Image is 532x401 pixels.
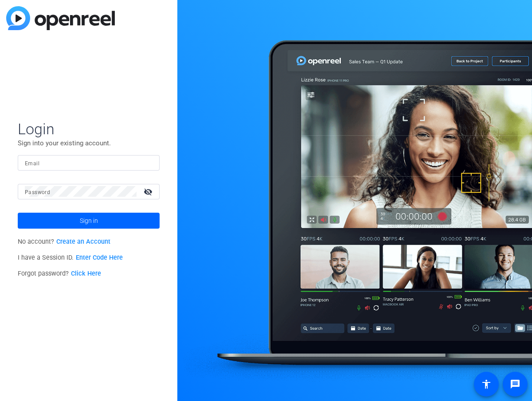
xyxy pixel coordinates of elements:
[25,157,153,168] input: Enter Email Address
[18,213,160,229] button: Sign in
[6,6,115,30] img: blue-gradient.svg
[18,254,123,261] span: I have a Session ID.
[71,270,101,277] a: Click Here
[18,138,160,148] p: Sign into your existing account.
[80,210,98,232] span: Sign in
[18,238,110,245] span: No account?
[25,160,39,167] mat-label: Email
[138,185,160,198] mat-icon: visibility_off
[18,270,101,277] span: Forgot password?
[481,379,492,389] mat-icon: accessibility
[56,238,110,245] a: Create an Account
[510,379,520,389] mat-icon: message
[25,189,50,195] mat-label: Password
[76,254,123,261] a: Enter Code Here
[18,120,160,138] span: Login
